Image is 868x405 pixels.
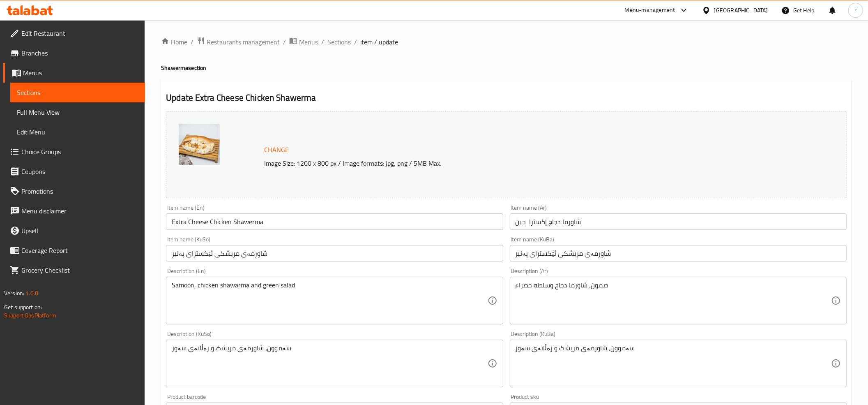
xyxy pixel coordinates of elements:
a: Promotions [3,181,145,201]
span: Get support on: [4,302,42,312]
textarea: سەموون، شاورمەی مریشک و زەڵاتەی سەوز [172,344,487,383]
span: Promotions [21,186,138,196]
a: Support.OpsPlatform [4,310,56,321]
span: item / update [360,37,398,47]
span: Coupons [21,167,138,176]
h2: Update Extra Cheese Chicken Shawerma [166,92,847,104]
textarea: سەموون، شاورمەی مریشک و زەڵاتەی سەوز [516,344,831,383]
a: Choice Groups [3,142,145,162]
a: Branches [3,43,145,63]
a: Edit Menu [10,122,145,142]
button: Change [261,141,292,158]
a: Sections [327,37,351,47]
span: Menus [299,37,318,47]
span: Branches [21,48,138,58]
span: Upsell [21,226,138,236]
a: Coverage Report [3,241,145,260]
input: Enter name KuSo [166,245,503,262]
span: Menus [23,68,138,78]
input: Enter name En [166,213,503,230]
a: Menus [289,37,318,47]
img: %D8%B3%D9%86%D8%AF%D9%88%D9%8A%D8%B4_%D8%B4%D8%A7%D9%88%D8%B1%D9%85%D8%A7_%D8%A7%D9%83%D8%B3%D8%A... [179,124,220,165]
span: Edit Restaurant [21,28,138,38]
span: Version: [4,288,24,299]
span: Choice Groups [21,147,138,157]
div: [GEOGRAPHIC_DATA] [714,6,768,15]
li: / [354,37,357,47]
span: Sections [17,88,138,97]
li: / [283,37,286,47]
textarea: Samoon, chicken shawarma and green salad [172,281,487,320]
h4: Shawerma section [161,64,852,72]
textarea: صمون، شاورما دجاج وسلطة خضراء [516,281,831,320]
a: Upsell [3,221,145,241]
div: Menu-management [625,5,675,15]
span: r [854,6,856,15]
span: Edit Menu [17,127,138,137]
a: Sections [10,83,145,102]
a: Menu disclaimer [3,201,145,221]
span: Full Menu View [17,107,138,117]
p: Image Size: 1200 x 800 px / Image formats: jpg, png / 5MB Max. [261,158,752,168]
a: Menus [3,63,145,83]
li: / [321,37,324,47]
span: 1.0.0 [25,288,38,299]
input: Enter name KuBa [510,245,847,262]
a: Edit Restaurant [3,23,145,43]
a: Home [161,37,187,47]
span: Coverage Report [21,245,138,255]
input: Enter name Ar [510,213,847,230]
span: Grocery Checklist [21,265,138,275]
span: Menu disclaimer [21,206,138,216]
a: Coupons [3,162,145,181]
a: Full Menu View [10,102,145,122]
nav: breadcrumb [161,37,852,47]
a: Grocery Checklist [3,260,145,280]
span: Change [264,144,289,156]
li: / [191,37,193,47]
span: Restaurants management [207,37,280,47]
a: Restaurants management [197,37,280,47]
